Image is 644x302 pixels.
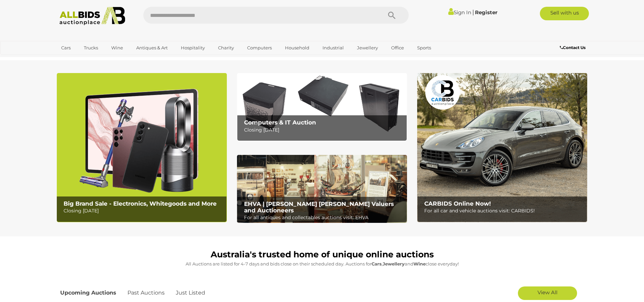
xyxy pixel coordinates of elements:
[107,42,127,53] a: Wine
[417,73,587,222] img: CARBIDS Online Now!
[318,42,348,53] a: Industrial
[424,200,491,207] b: CARBIDS Online Now!
[244,213,403,222] p: For all antiques and collectables auctions visit: EHVA
[244,119,316,126] b: Computers & IT Auction
[237,155,407,223] img: EHVA | Evans Hastings Valuers and Auctioneers
[57,73,227,222] img: Big Brand Sale - Electronics, Whitegoods and More
[237,73,407,141] a: Computers & IT Auction Computers & IT Auction Closing [DATE]
[64,207,223,215] p: Closing [DATE]
[176,42,209,53] a: Hospitality
[57,53,114,65] a: [GEOGRAPHIC_DATA]
[424,207,583,215] p: For all car and vehicle auctions visit: CARBIDS!
[60,260,584,268] p: All Auctions are listed for 4-7 days and bids close on their scheduled day. Auctions for , and cl...
[448,9,471,16] a: Sign In
[281,42,314,53] a: Household
[560,45,586,50] b: Contact Us
[57,73,227,222] a: Big Brand Sale - Electronics, Whitegoods and More Big Brand Sale - Electronics, Whitegoods and Mo...
[538,289,557,296] span: View All
[132,42,172,53] a: Antiques & Art
[214,42,238,53] a: Charity
[375,7,409,24] button: Search
[472,8,474,16] span: |
[383,261,405,266] strong: Jewellery
[353,42,382,53] a: Jewellery
[413,261,426,266] strong: Wine
[518,286,577,300] a: View All
[243,42,276,53] a: Computers
[244,201,394,214] b: EHVA | [PERSON_NAME] [PERSON_NAME] Valuers and Auctioneers
[244,126,403,134] p: Closing [DATE]
[475,9,497,16] a: Register
[540,7,589,20] a: Sell with us
[560,44,587,51] a: Contact Us
[60,250,584,259] h1: Australia's trusted home of unique online auctions
[413,42,435,53] a: Sports
[417,73,587,222] a: CARBIDS Online Now! CARBIDS Online Now! For all car and vehicle auctions visit: CARBIDS!
[79,42,102,53] a: Trucks
[237,155,407,223] a: EHVA | Evans Hastings Valuers and Auctioneers EHVA | [PERSON_NAME] [PERSON_NAME] Valuers and Auct...
[64,200,217,207] b: Big Brand Sale - Electronics, Whitegoods and More
[237,73,407,141] img: Computers & IT Auction
[372,261,382,266] strong: Cars
[387,42,408,53] a: Office
[57,42,75,53] a: Cars
[56,7,129,25] img: Allbids.com.au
